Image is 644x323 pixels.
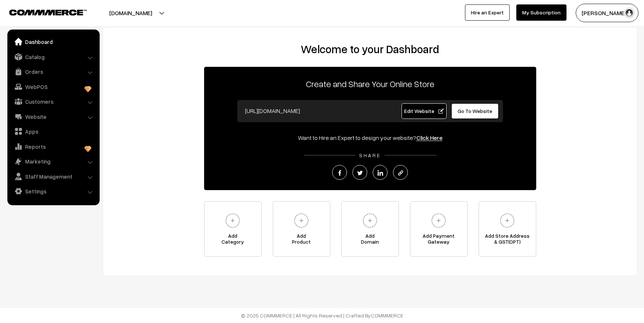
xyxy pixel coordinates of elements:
img: user [624,7,635,18]
img: plus.svg [497,210,517,231]
a: Add PaymentGateway [410,201,468,257]
span: SHARE [355,152,385,158]
a: Staff Management [9,170,97,183]
h2: Welcome to your Dashboard [111,42,629,56]
a: Marketing [9,155,97,168]
div: Want to Hire an Expert to design your website? [204,133,536,142]
button: [PERSON_NAME] [576,4,638,22]
img: plus.svg [428,210,449,231]
a: Customers [9,95,97,108]
a: Click Here [416,134,442,141]
span: Add Category [204,233,261,248]
img: plus.svg [223,210,243,231]
span: Go To Website [458,108,492,114]
a: WebPOS [9,80,97,93]
a: Go To Website [451,103,499,119]
a: COMMMERCE [9,7,74,16]
span: Add Store Address & GST(OPT) [479,233,536,248]
a: Hire an Expert [465,4,510,21]
p: Create and Share Your Online Store [204,77,536,90]
a: Apps [9,125,97,138]
a: Dashboard [9,35,97,48]
a: AddDomain [341,201,399,257]
span: Add Domain [342,233,399,248]
a: Add Store Address& GST(OPT) [479,201,536,257]
button: [DOMAIN_NAME] [83,4,178,22]
a: COMMMERCE [371,312,403,319]
a: Settings [9,185,97,198]
img: plus.svg [360,210,380,231]
a: AddProduct [273,201,330,257]
img: plus.svg [291,210,311,231]
span: Add Product [273,233,330,248]
span: Add Payment Gateway [410,233,467,248]
a: Edit Website [402,103,447,119]
a: My Subscription [516,4,566,21]
a: AddCategory [204,201,262,257]
span: Edit Website [404,108,444,114]
a: Catalog [9,50,97,63]
a: Orders [9,65,97,78]
a: Reports [9,140,97,153]
a: Website [9,110,97,123]
img: COMMMERCE [9,10,87,15]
